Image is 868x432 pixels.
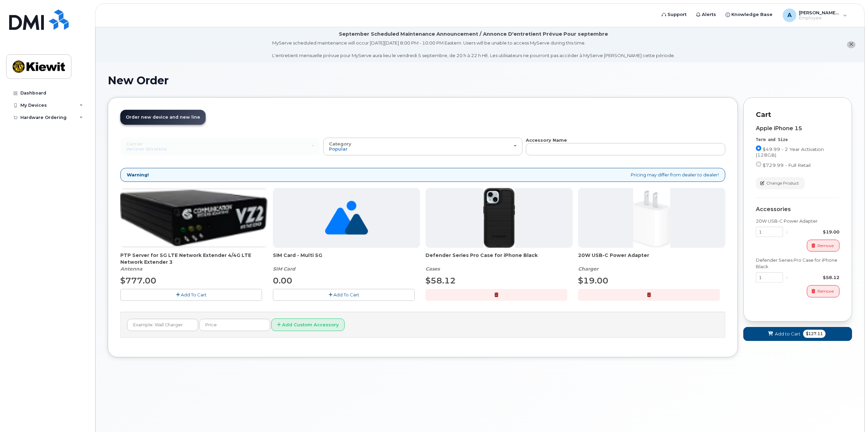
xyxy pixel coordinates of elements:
[791,229,839,235] div: $19.00
[756,125,839,132] div: Apple iPhone 15
[817,288,834,294] span: Remove
[783,274,791,281] div: x
[273,266,295,272] em: SIM Card
[791,274,839,281] div: $58.12
[426,276,456,286] span: $58.12
[120,168,725,182] div: Pricing may differ from dealer to dealer!
[120,266,142,272] em: Antenna
[578,252,725,272] div: 20W USB-C Power Adapter
[756,206,839,212] div: Accessories
[120,190,267,246] img: Casa_Sysem.png
[325,188,368,248] img: no_image_found-2caef05468ed5679b831cfe6fc140e25e0c280774317ffc20a367ab7fd17291e.png
[126,115,200,120] span: Order new device and new line
[426,252,573,272] div: Defender Series Pro Case for iPhone Black
[329,146,348,152] span: Popular
[339,31,608,38] div: September Scheduled Maintenance Announcement / Annonce D'entretient Prévue Pour septembre
[199,319,270,331] input: Price
[120,276,156,286] span: $777.00
[127,319,198,331] input: Example: Wall Charger
[633,188,670,248] img: apple20w.jpg
[578,266,598,272] em: Charger
[756,161,761,167] input: $729.99 - Full Retail
[333,292,359,297] span: Add To Cart
[108,74,852,86] h1: New Order
[775,331,800,337] span: Add to Cart
[526,137,567,143] strong: Accessory Name
[756,145,761,151] input: $49.99 - 2 Year Activation (128GB)
[120,252,267,272] div: PTP Server for 5G LTE Network Extender 4/4G LTE Network Extender 3
[743,327,852,341] button: Add to Cart $127.11
[426,252,573,265] span: Defender Series Pro Case for iPhone Black
[783,229,791,235] div: x
[578,252,725,265] span: 20W USB-C Power Adapter
[120,289,262,301] button: Add To Cart
[847,41,855,48] button: close notification
[127,172,149,178] strong: Warning!
[766,180,799,186] span: Change Product
[272,40,675,59] div: MyServe scheduled maintenance will occur [DATE][DATE] 8:00 PM - 10:00 PM Eastern. Users will be u...
[838,402,863,427] iframe: Messenger Launcher
[120,252,267,265] span: PTP Server for 5G LTE Network Extender 4/4G LTE Network Extender 3
[817,243,834,249] span: Remove
[273,289,415,301] button: Add To Cart
[756,110,839,120] p: Cart
[756,146,824,158] span: $49.99 - 2 Year Activation (128GB)
[807,285,839,297] button: Remove
[756,137,839,143] div: Term and Size
[756,257,839,270] div: Defender Series Pro Case for iPhone Black
[181,292,207,297] span: Add To Cart
[329,141,351,146] span: Category
[578,276,608,286] span: $19.00
[807,240,839,252] button: Remove
[803,330,826,338] span: $127.11
[323,138,523,155] button: Category Popular
[483,188,515,248] img: defenderiphone14.png
[273,252,420,265] span: SIM Card - Multi 5G
[273,276,292,286] span: 0.00
[763,162,811,168] span: $729.99 - Full Retail
[756,177,805,189] button: Change Product
[756,218,839,224] div: 20W USB-C Power Adapter
[273,252,420,272] div: SIM Card - Multi 5G
[426,266,440,272] em: Cases
[271,318,345,331] button: Add Custom Accessory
